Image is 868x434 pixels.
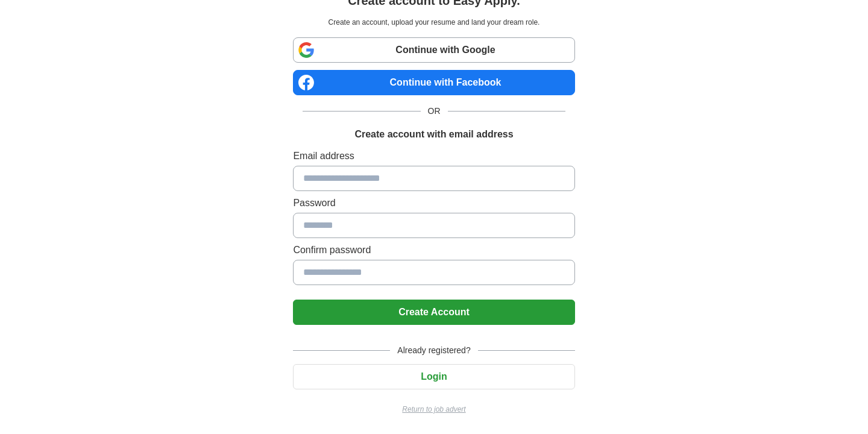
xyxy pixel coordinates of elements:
label: Password [293,196,574,210]
a: Login [293,371,574,382]
label: Email address [293,149,574,163]
span: Already registered? [390,344,477,357]
button: Create Account [293,300,574,325]
a: Continue with Facebook [293,70,574,95]
button: Login [293,364,574,389]
p: Create an account, upload your resume and land your dream role. [295,17,572,28]
label: Confirm password [293,243,574,257]
span: OR [421,105,448,118]
h1: Create account with email address [354,127,513,142]
a: Return to job advert [293,404,574,415]
a: Continue with Google [293,37,574,63]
